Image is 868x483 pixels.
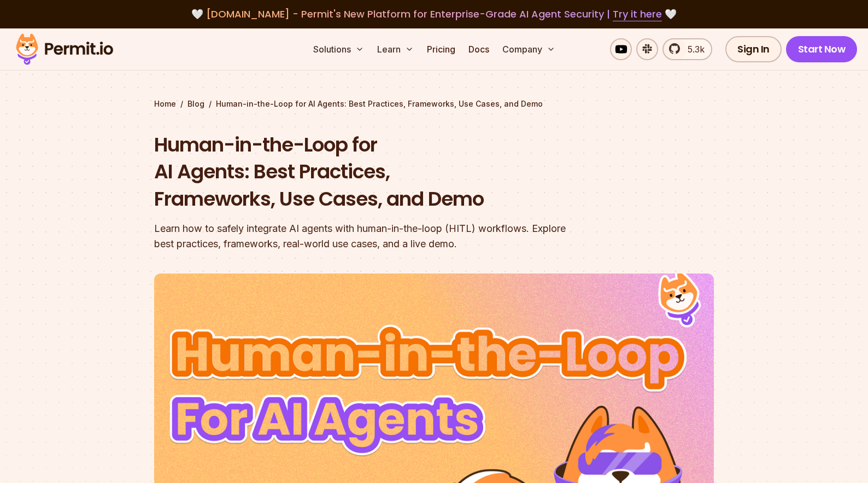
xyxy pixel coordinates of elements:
[154,98,714,109] div: / /
[26,7,842,22] div: 🤍 🤍
[786,36,858,62] a: Start Now
[725,36,782,62] a: Sign In
[662,38,712,60] a: 5.3k
[187,98,204,109] a: Blog
[498,38,560,60] button: Company
[11,31,118,68] img: Permit logo
[154,98,176,109] a: Home
[206,7,662,21] span: [DOMAIN_NAME] - Permit's New Platform for Enterprise-Grade AI Agent Security |
[309,38,368,60] button: Solutions
[681,43,705,56] span: 5.3k
[423,38,460,60] a: Pricing
[154,131,574,213] h1: Human-in-the-Loop for AI Agents: Best Practices, Frameworks, Use Cases, and Demo
[464,38,494,60] a: Docs
[613,7,662,21] a: Try it here
[154,221,574,252] div: Learn how to safely integrate AI agents with human-in-the-loop (HITL) workflows. Explore best pra...
[373,38,418,60] button: Learn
